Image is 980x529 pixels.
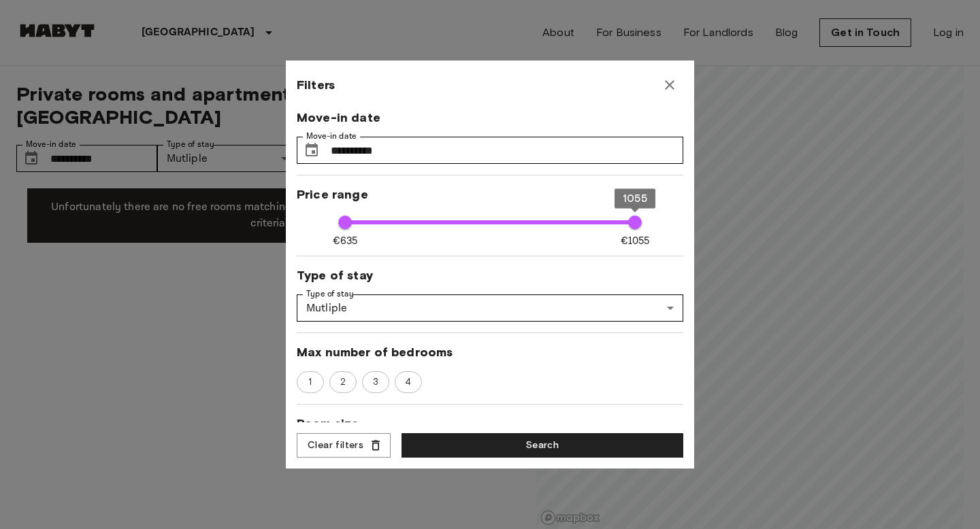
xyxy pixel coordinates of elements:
div: Mutliple [297,294,683,322]
div: 4 [395,371,422,393]
span: €1055 [621,234,650,248]
button: Search [402,433,683,458]
button: Clear filters [297,433,391,458]
span: 3 [365,375,386,389]
div: 2 [329,371,357,393]
span: 4 [397,375,419,389]
div: 1 [297,371,324,393]
label: Type of stay [306,288,354,300]
span: Max number of bedrooms [297,344,683,360]
span: Price range [297,186,683,203]
label: Move-in date [306,131,357,142]
div: 3 [362,371,389,393]
span: 1 [301,375,319,389]
span: Room size [297,415,683,432]
button: Choose date, selected date is 1 Dec 2025 [298,137,325,164]
span: Move-in date [297,109,683,126]
span: 2 [333,375,353,389]
span: 1055 [623,192,647,205]
span: €635 [333,234,358,248]
span: Type of stay [297,267,683,284]
span: Filters [297,77,335,93]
